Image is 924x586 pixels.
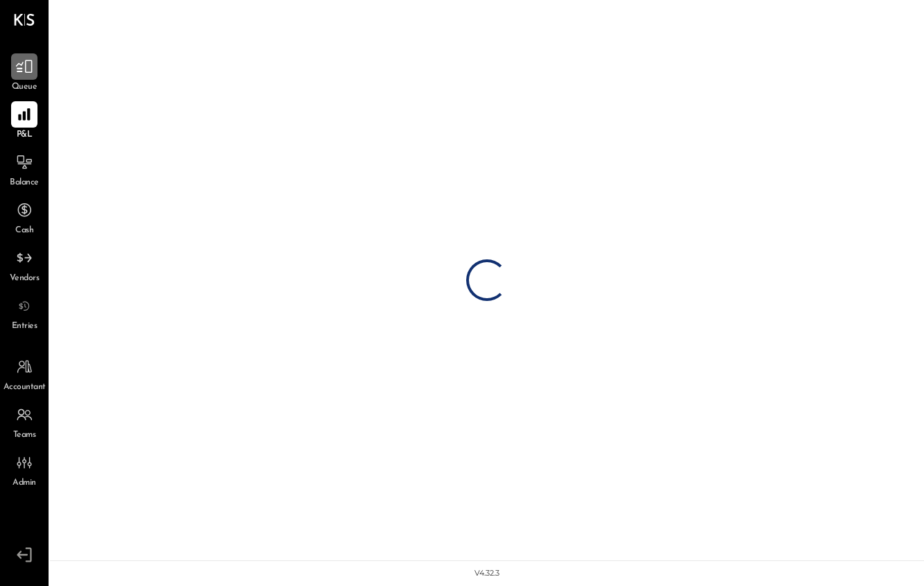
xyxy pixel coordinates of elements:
a: P&L [1,101,48,141]
a: Balance [1,149,48,189]
a: Accountant [1,354,48,394]
a: Vendors [1,245,48,285]
span: Teams [13,429,36,442]
a: Entries [1,293,48,333]
span: Cash [15,225,33,237]
span: Admin [12,477,36,490]
span: P&L [17,129,33,141]
span: Entries [12,320,37,333]
a: Admin [1,449,48,490]
span: Accountant [3,381,46,394]
span: Balance [10,177,39,189]
span: Vendors [10,273,40,285]
span: Queue [12,81,37,94]
div: v 4.32.3 [474,568,499,579]
a: Queue [1,53,48,94]
a: Cash [1,197,48,237]
a: Teams [1,402,48,442]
